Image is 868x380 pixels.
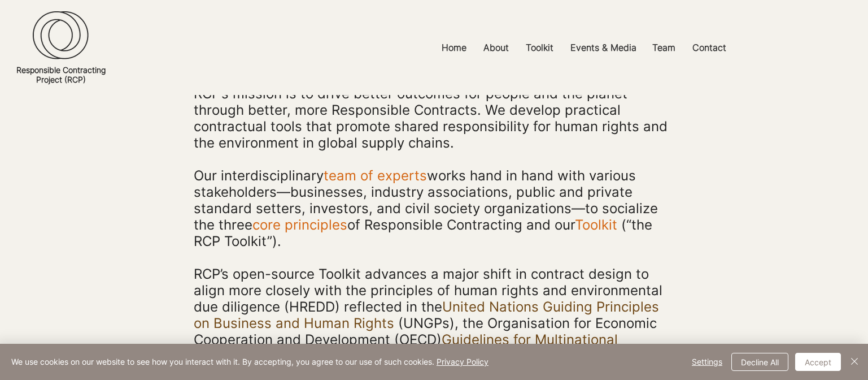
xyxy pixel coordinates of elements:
[16,65,106,84] a: Responsible ContractingProject (RCP)
[194,299,659,331] a: United Nations Guiding Principles on Business and Human Rights
[475,35,517,61] a: About
[565,35,642,61] p: Events & Media
[437,357,488,366] a: Privacy Policy
[731,353,788,371] button: Decline All
[684,35,735,61] a: Contact
[795,353,841,371] button: Accept
[194,85,668,151] span: RCP’s mission is to drive better outcomes for people and the planet through better, more Responsi...
[324,167,427,184] a: team of experts
[252,217,347,233] a: core principles
[848,355,861,368] img: Close
[433,35,475,61] a: Home
[644,35,684,61] a: Team
[436,35,472,61] p: Home
[562,35,644,61] a: Events & Media
[520,35,559,61] p: Toolkit
[687,35,732,61] p: Contact
[517,35,562,61] a: Toolkit
[848,353,861,371] button: Close
[194,167,658,233] span: Our interdisciplinary works hand in hand with various stakeholders—businesses, industry associati...
[299,35,868,61] nav: Site
[692,353,722,370] span: Settings
[11,357,488,367] span: We use cookies on our website to see how you interact with it. By accepting, you agree to our use...
[478,35,514,61] p: About
[194,217,652,249] span: (“the RCP Toolkit”).
[398,315,455,331] span: (UNGPs)
[647,35,681,61] p: Team
[575,217,617,233] a: Toolkit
